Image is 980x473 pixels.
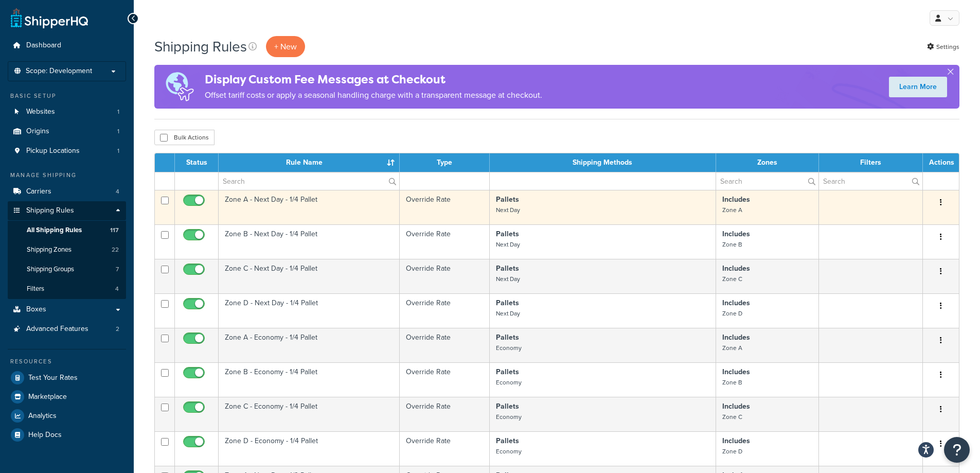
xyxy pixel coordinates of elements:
[722,435,750,446] strong: Includes
[27,246,72,254] span: Shipping Zones
[8,240,126,259] a: Shipping Zones 22
[927,40,959,54] a: Settings
[722,378,742,387] small: Zone B
[400,397,490,431] td: Override Rate
[219,293,400,328] td: Zone D - Next Day - 1/4 Pallet
[716,153,819,172] th: Zones
[117,127,119,136] span: 1
[219,431,400,466] td: Zone D - Economy - 1/4 Pallet
[8,260,126,279] a: Shipping Groups 7
[722,401,750,412] strong: Includes
[8,221,126,240] a: All Shipping Rules 117
[8,122,126,141] a: Origins 1
[28,431,62,440] span: Help Docs
[8,142,126,161] li: Pickup Locations
[8,142,126,161] a: Pickup Locations 1
[722,309,742,318] small: Zone D
[8,426,126,444] a: Help Docs
[116,325,119,334] span: 2
[722,332,750,343] strong: Includes
[112,246,119,254] span: 22
[8,300,126,319] li: Boxes
[26,67,92,76] span: Scope: Development
[26,305,46,314] span: Boxes
[496,378,522,387] small: Economy
[28,412,57,421] span: Analytics
[26,41,61,50] span: Dashboard
[26,127,49,136] span: Origins
[27,226,82,235] span: All Shipping Rules
[11,8,88,28] a: ShipperHQ Home
[8,201,126,220] a: Shipping Rules
[490,153,716,172] th: Shipping Methods
[110,226,119,235] span: 117
[8,279,126,299] li: Filters
[400,224,490,259] td: Override Rate
[8,171,126,180] div: Manage Shipping
[400,153,490,172] th: Type
[8,92,126,100] div: Basic Setup
[8,407,126,425] a: Analytics
[116,187,119,196] span: 4
[27,265,74,274] span: Shipping Groups
[722,205,742,215] small: Zone A
[8,182,126,201] li: Carriers
[28,393,67,401] span: Marketplace
[496,263,519,274] strong: Pallets
[722,240,742,249] small: Zone B
[716,172,818,190] input: Search
[400,328,490,362] td: Override Rate
[8,102,126,121] a: Websites 1
[8,388,126,406] a: Marketplace
[496,412,522,422] small: Economy
[889,77,947,97] a: Learn More
[116,265,119,274] span: 7
[496,297,519,308] strong: Pallets
[27,285,44,293] span: Filters
[115,285,119,293] span: 4
[496,274,520,284] small: Next Day
[219,190,400,224] td: Zone A - Next Day - 1/4 Pallet
[8,201,126,299] li: Shipping Rules
[175,153,219,172] th: Status
[496,205,520,215] small: Next Day
[26,206,74,215] span: Shipping Rules
[8,122,126,141] li: Origins
[8,357,126,366] div: Resources
[28,374,78,382] span: Test Your Rates
[117,108,119,116] span: 1
[722,412,742,422] small: Zone C
[26,325,88,334] span: Advanced Features
[496,332,519,343] strong: Pallets
[496,240,520,249] small: Next Day
[219,153,400,172] th: Rule Name : activate to sort column ascending
[8,36,126,55] a: Dashboard
[219,224,400,259] td: Zone B - Next Day - 1/4 Pallet
[722,447,742,456] small: Zone D
[496,343,522,353] small: Economy
[923,153,959,172] th: Actions
[722,297,750,308] strong: Includes
[8,240,126,259] li: Shipping Zones
[722,229,750,239] strong: Includes
[8,260,126,279] li: Shipping Groups
[8,369,126,387] a: Test Your Rates
[819,153,923,172] th: Filters
[219,259,400,293] td: Zone C - Next Day - 1/4 Pallet
[400,431,490,466] td: Override Rate
[496,229,519,239] strong: Pallets
[722,263,750,274] strong: Includes
[400,362,490,397] td: Override Rate
[219,172,399,190] input: Search
[219,328,400,362] td: Zone A - Economy - 1/4 Pallet
[117,147,119,155] span: 1
[496,447,522,456] small: Economy
[819,172,922,190] input: Search
[26,108,55,116] span: Websites
[219,397,400,431] td: Zone C - Economy - 1/4 Pallet
[496,401,519,412] strong: Pallets
[8,279,126,299] a: Filters 4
